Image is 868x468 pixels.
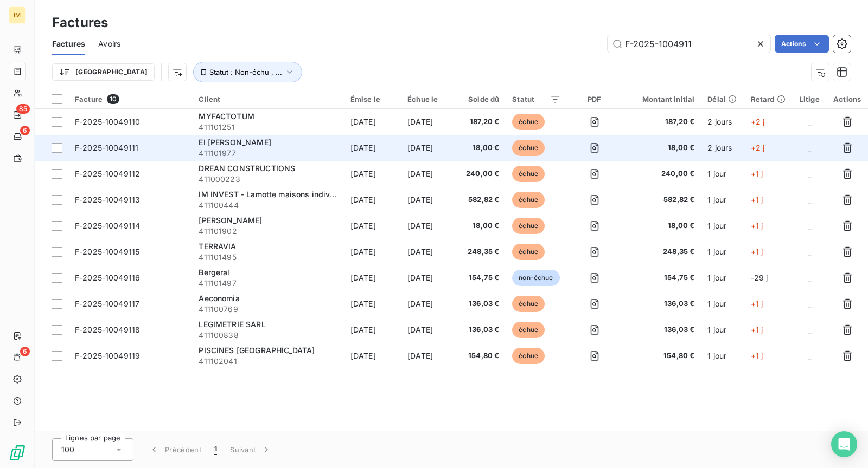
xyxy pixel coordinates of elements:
span: 6 [20,347,30,356]
span: +1 j [751,325,763,334]
td: 1 jour [701,343,744,369]
span: +1 j [751,247,763,256]
span: Bergeral [199,268,229,277]
span: F-2025-10049112 [75,169,140,178]
img: Logo LeanPay [9,444,26,461]
span: F-2025-10049113 [75,195,140,204]
span: 187,20 € [465,116,499,127]
span: 582,82 € [628,194,694,205]
div: Actions [833,95,861,103]
div: Statut [512,95,561,103]
span: -29 j [751,273,768,282]
button: [GEOGRAPHIC_DATA] [52,63,155,81]
td: [DATE] [401,135,458,161]
button: 1 [208,438,224,461]
span: 154,80 € [465,350,499,361]
span: 154,75 € [465,272,499,283]
span: F-2025-10049118 [75,325,140,334]
span: _ [808,143,811,152]
span: échue [512,114,545,130]
span: 154,80 € [628,350,694,361]
td: [DATE] [401,109,458,135]
span: +1 j [751,351,763,360]
span: échue [512,348,545,364]
td: 2 jours [701,135,744,161]
td: 1 jour [701,291,744,317]
span: 411100444 [199,200,337,211]
td: [DATE] [401,265,458,291]
div: Montant initial [628,95,694,103]
span: [PERSON_NAME] [199,216,262,225]
span: +1 j [751,169,763,178]
span: +2 j [751,117,765,126]
span: 154,75 € [628,272,694,283]
td: 1 jour [701,187,744,213]
span: 411101495 [199,252,337,263]
div: Délai [707,95,737,103]
h3: Factures [52,13,108,32]
span: EI [PERSON_NAME] [199,138,271,147]
td: [DATE] [401,187,458,213]
span: LEGIMETRIE SARL [199,320,265,329]
td: [DATE] [344,109,401,135]
span: 411100838 [199,330,337,341]
td: [DATE] [344,317,401,343]
td: [DATE] [344,291,401,317]
td: 1 jour [701,239,744,265]
td: 1 jour [701,213,744,239]
span: 136,03 € [465,298,499,309]
span: F-2025-10049116 [75,273,140,282]
span: 411101251 [199,122,337,133]
span: _ [808,169,811,178]
span: _ [808,221,811,230]
span: 18,00 € [465,142,499,153]
button: Suivant [224,438,278,461]
span: IM INVEST - Lamotte maisons individuelles [199,190,359,199]
span: échue [512,140,545,156]
span: F-2025-10049115 [75,247,139,256]
span: 240,00 € [628,168,694,179]
td: [DATE] [344,161,401,187]
span: _ [808,299,811,308]
span: non-échue [512,270,559,286]
input: Rechercher [608,35,770,53]
span: F-2025-10049110 [75,117,140,126]
td: [DATE] [401,317,458,343]
span: +1 j [751,221,763,230]
span: échue [512,166,545,182]
td: [DATE] [401,343,458,369]
span: Statut : Non-échu , ... [209,68,282,76]
div: Échue le [407,95,452,103]
span: _ [808,351,811,360]
td: 1 jour [701,161,744,187]
span: PISCINES [GEOGRAPHIC_DATA] [199,346,315,355]
span: F-2025-10049119 [75,351,140,360]
button: Actions [775,35,829,53]
td: [DATE] [344,343,401,369]
div: IM [9,6,26,24]
span: 18,00 € [628,142,694,153]
span: 240,00 € [465,168,499,179]
span: 411100769 [199,304,337,315]
span: 187,20 € [628,116,694,127]
span: échue [512,296,545,312]
td: [DATE] [344,135,401,161]
button: Précédent [142,438,208,461]
div: Litige [799,95,820,103]
div: Open Intercom Messenger [831,431,857,457]
td: [DATE] [344,239,401,265]
span: 18,00 € [465,220,499,231]
span: 18,00 € [628,220,694,231]
div: Solde dû [465,95,499,103]
span: TERRAVIA [199,242,236,251]
span: 411101977 [199,148,337,159]
span: _ [808,325,811,334]
div: Émise le [350,95,394,103]
span: F-2025-10049114 [75,221,140,230]
span: 411102041 [199,356,337,367]
span: échue [512,192,545,208]
span: +1 j [751,299,763,308]
td: [DATE] [344,187,401,213]
button: Statut : Non-échu , ... [193,62,302,82]
span: F-2025-10049117 [75,299,139,308]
